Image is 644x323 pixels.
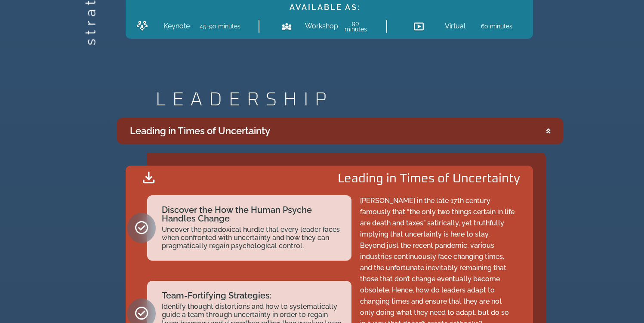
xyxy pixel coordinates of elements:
[445,23,465,30] h2: Virtual
[162,225,343,250] h2: Uncover the paradoxical hurdle that every leader faces when confronted with uncertainty and how t...
[130,124,270,138] div: Leading in Times of Uncertainty
[481,23,512,29] h2: 60 minutes
[117,118,563,144] summary: Leading in Times of Uncertainty
[342,20,370,32] h2: 90 minutes
[162,206,343,223] h2: Discover the How the Human Psyche Handles Change
[305,23,333,30] h2: Workshop
[130,3,520,11] h2: AVAILABLE AS:
[156,90,563,109] h2: LEADERSHIP
[83,31,97,45] h2: strategize.
[162,291,343,300] h2: Team-Fortifying Strategies:
[200,23,240,29] h2: 45-90 minutes
[338,173,520,185] h2: Leading in Times of Uncertainty
[163,23,190,30] h2: Keynote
